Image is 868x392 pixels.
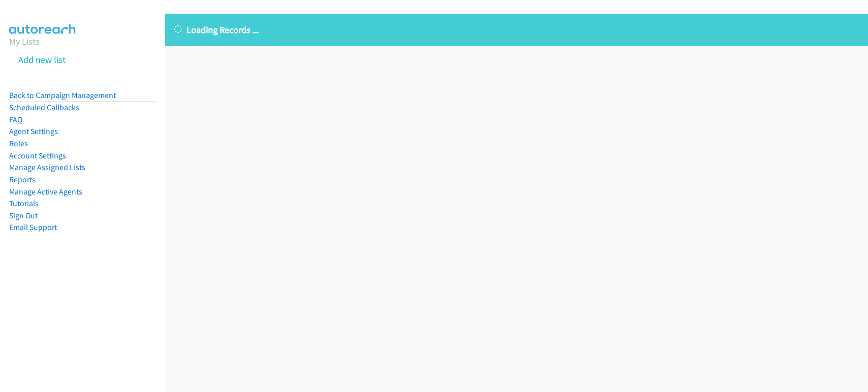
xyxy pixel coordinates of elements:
[18,54,66,66] a: Add new list
[174,23,859,37] p: Loading Records ...
[9,175,36,184] a: Reports
[9,211,38,220] a: Sign Out
[9,103,79,112] a: Scheduled Callbacks
[9,139,28,148] a: Roles
[9,90,116,100] a: Back to Campaign Management
[9,187,82,197] a: Manage Active Agents
[9,162,85,172] a: Manage Assigned Lists
[9,151,66,160] a: Account Settings
[9,222,57,232] a: Email Support
[9,126,58,136] a: Agent Settings
[9,115,22,124] a: FAQ
[9,36,40,47] a: My Lists
[9,199,39,208] a: Tutorials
